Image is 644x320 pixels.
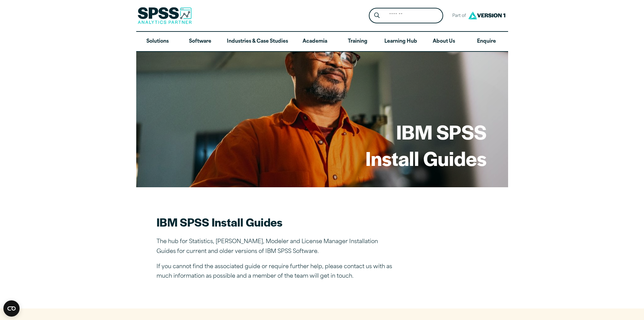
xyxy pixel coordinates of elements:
a: Learning Hub [379,32,423,51]
a: Solutions [136,32,179,51]
a: Software [179,32,221,51]
img: Version1 Logo [467,9,507,22]
a: Industries & Case Studies [221,32,293,51]
form: Site Header Search Form [369,8,443,24]
svg: Search magnifying glass icon [374,13,380,18]
h2: IBM SPSS Install Guides [157,214,393,230]
a: Enquire [465,32,508,51]
h1: IBM SPSS Install Guides [365,119,486,171]
nav: Desktop version of site main menu [136,32,508,51]
span: Part of [449,11,467,21]
a: About Us [423,32,465,51]
img: SPSS Analytics Partner [138,7,192,24]
p: If you cannot find the associated guide or require further help, please contact us with as much i... [157,262,393,282]
p: The hub for Statistics, [PERSON_NAME], Modeler and License Manager Installation Guides for curren... [157,237,393,257]
a: Academia [293,32,336,51]
button: Search magnifying glass icon [371,9,383,22]
a: Training [336,32,379,51]
button: Open CMP widget [3,300,20,317]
